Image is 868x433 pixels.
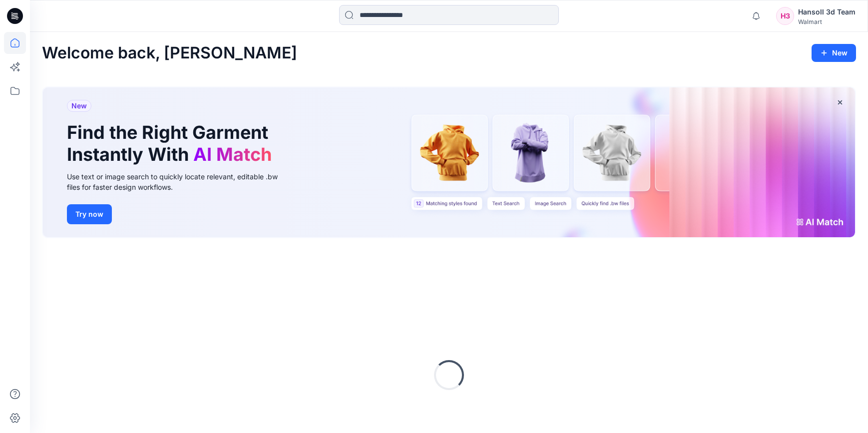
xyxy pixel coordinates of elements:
[42,44,297,62] h2: Welcome back, [PERSON_NAME]
[798,18,856,25] div: Walmart
[812,44,856,62] button: New
[67,204,112,224] button: Try now
[193,143,272,165] span: AI Match
[67,122,277,165] h1: Find the Right Garment Instantly With
[798,6,856,18] div: Hansoll 3d Team
[776,7,794,25] div: H3
[67,171,292,192] div: Use text or image search to quickly locate relevant, editable .bw files for faster design workflows.
[71,100,87,112] span: New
